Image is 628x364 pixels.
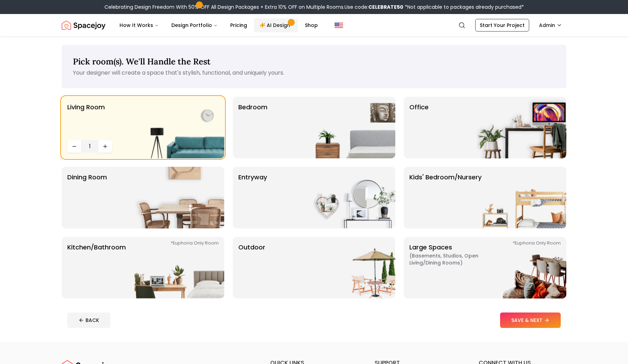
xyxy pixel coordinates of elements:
[306,167,395,228] img: entryway
[409,102,429,153] p: Office
[344,4,403,11] span: Use code:
[135,167,224,228] img: Dining Room
[67,172,107,223] p: Dining Room
[67,313,110,328] button: BACK
[62,14,566,36] nav: Global
[62,18,105,32] a: Spacejoy
[166,18,223,32] button: Design Portfolio
[254,18,298,32] a: AI Design
[225,18,253,32] a: Pricing
[67,242,126,293] p: Kitchen/Bathroom
[475,19,529,32] a: Start Your Project
[238,172,267,223] p: entryway
[238,102,267,153] p: Bedroom
[306,237,395,298] img: Outdoor
[73,56,211,67] span: Pick room(s). We'll Handle the Rest
[306,97,395,158] img: Bedroom
[114,18,164,32] button: How It Works
[73,69,555,77] p: Your designer will create a space that's stylish, functional, and uniquely yours.
[368,4,403,11] b: CELEBRATE50
[500,313,561,328] button: SAVE & NEXT
[409,252,497,266] span: ( Basements, Studios, Open living/dining rooms )
[104,4,524,11] div: Celebrating Design Freedom With 50% OFF All Design Packages + Extra 10% OFF on Multiple Rooms.
[67,140,81,153] button: Decrease quantity
[403,4,524,11] span: *Not applicable to packages already purchased*
[477,167,566,228] img: Kids' Bedroom/Nursery
[477,237,566,298] img: Large Spaces *Euphoria Only
[409,242,497,293] p: Large Spaces
[135,237,224,298] img: Kitchen/Bathroom *Euphoria Only
[67,102,105,137] p: Living Room
[98,140,112,153] button: Increase quantity
[114,18,323,32] nav: Main
[335,21,343,29] img: United States
[535,19,566,32] button: Admin
[238,242,265,293] p: Outdoor
[62,18,105,32] img: Spacejoy Logo
[84,142,95,151] span: 1
[409,172,482,223] p: Kids' Bedroom/Nursery
[477,97,566,158] img: Office
[299,18,323,32] a: Shop
[135,97,224,158] img: Living Room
